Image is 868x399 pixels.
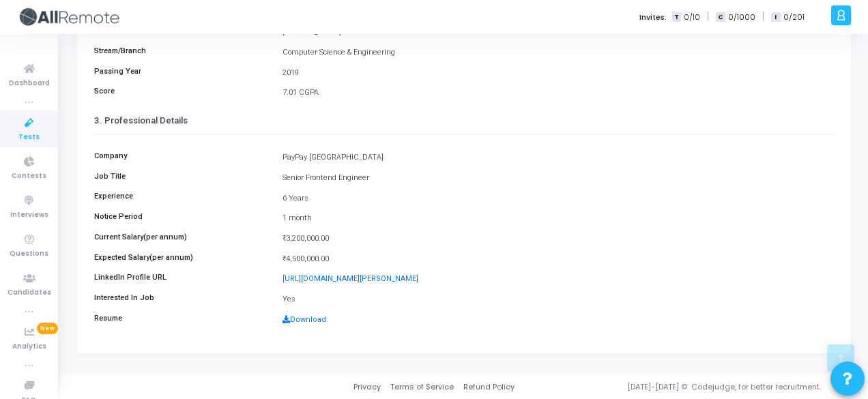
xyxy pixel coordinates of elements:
a: Download [283,315,326,324]
div: PayPay [GEOGRAPHIC_DATA] [276,152,841,164]
span: T [672,12,681,23]
div: ₹3,200,000.00 [276,233,841,245]
span: 0/201 [783,12,805,23]
h6: Expected Salary(per annum) [87,253,276,262]
h6: Stream/Branch [87,46,276,55]
span: Interviews [10,209,48,221]
span: | [762,10,764,24]
h3: 3. Professional Details [94,115,834,126]
h6: Job Title [87,172,276,181]
div: ₹4,500,000.00 [276,254,841,265]
div: [DATE]-[DATE] © Codejudge, for better recruitment. [515,381,851,393]
span: New [37,323,58,334]
a: Refund Policy [463,381,515,393]
h6: Notice Period [87,212,276,221]
span: Tests [18,132,40,143]
div: Senior Frontend Engineer [276,173,841,184]
span: I [771,12,780,23]
h6: Score [87,87,276,95]
div: 6 Years [276,193,841,205]
label: Invites: [639,12,667,23]
a: Privacy [353,381,381,393]
div: 7.01 CGPA [276,87,841,99]
h6: LinkedIn Profile URL [87,273,276,282]
h6: Resume [87,314,276,323]
h6: Experience [87,192,276,201]
span: C [716,12,725,23]
span: Questions [10,248,48,260]
span: | [707,10,709,24]
img: logo [17,3,119,31]
h6: Current Salary(per annum) [87,233,276,241]
h6: Interested In Job [87,293,276,302]
div: Yes [276,294,841,306]
div: Computer Science & Engineering [276,47,841,59]
div: 2019 [276,68,841,79]
span: Dashboard [9,78,50,89]
h6: Company [87,151,276,160]
span: Contests [12,171,46,182]
span: 0/10 [684,12,700,23]
h6: Passing Year [87,67,276,76]
a: [URL][DOMAIN_NAME][PERSON_NAME] [283,274,418,283]
span: 0/1000 [728,12,755,23]
span: Candidates [8,287,51,299]
div: 1 month [276,213,841,224]
a: Terms of Service [390,381,454,393]
span: Analytics [12,341,46,353]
